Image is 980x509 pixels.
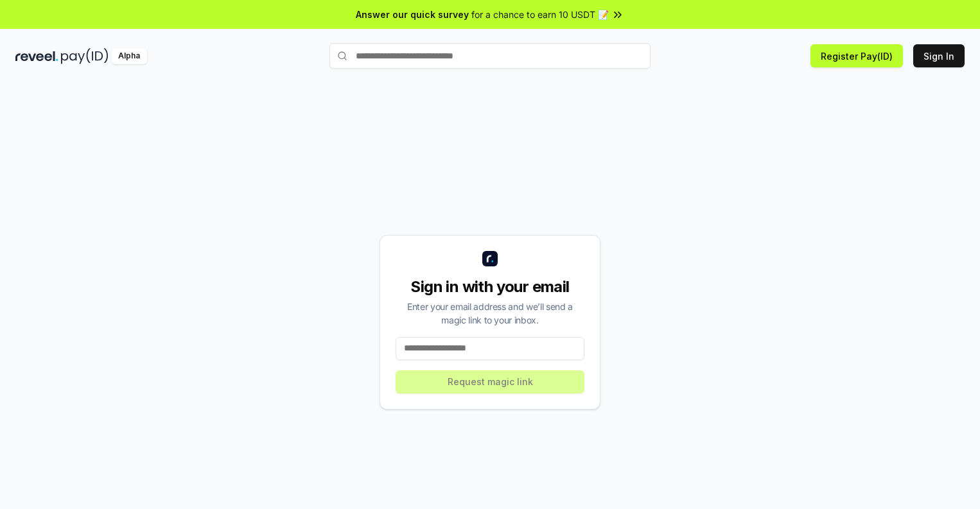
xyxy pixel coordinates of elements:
button: Register Pay(ID) [810,44,903,67]
img: reveel_dark [15,48,58,64]
button: Sign In [913,44,965,67]
div: Sign in with your email [396,277,584,297]
img: pay_id [61,48,109,64]
div: Enter your email address and we’ll send a magic link to your inbox. [396,300,584,327]
img: logo_small [482,251,498,266]
span: Answer our quick survey [356,8,469,21]
div: Alpha [111,48,147,64]
span: for a chance to earn 10 USDT 📝 [471,8,609,21]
